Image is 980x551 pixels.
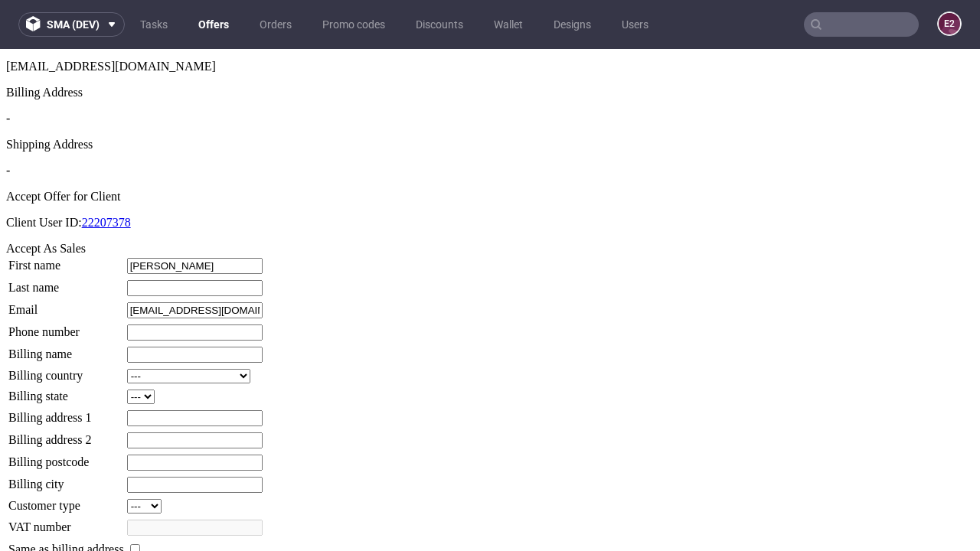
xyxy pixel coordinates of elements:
figcaption: e2 [939,13,960,34]
td: Same as billing address [8,492,125,509]
a: Tasks [131,12,177,37]
div: Shipping Address [6,89,974,103]
td: Billing city [8,427,125,445]
td: Billing address 1 [8,360,125,378]
td: Phone number [8,275,125,292]
div: Billing Address [6,37,974,51]
span: sma (dev) [47,19,100,30]
div: Accept Offer for Client [6,141,974,155]
a: Offers [189,12,238,37]
a: Wallet [485,12,532,37]
td: First name [8,208,125,226]
td: Last name [8,230,125,248]
a: Orders [250,12,301,37]
span: [EMAIL_ADDRESS][DOMAIN_NAME] [6,11,216,24]
span: - [6,63,10,76]
a: Discounts [407,12,472,37]
div: Accept As Sales [6,193,974,207]
td: Customer type [8,449,125,465]
a: Promo codes [313,12,394,37]
td: Billing address 2 [8,383,125,400]
span: - [6,115,10,128]
td: VAT number [8,470,125,487]
td: Email [8,253,125,270]
button: sma (dev) [18,12,125,37]
td: Billing postcode [8,405,125,422]
td: Billing country [8,319,125,335]
a: Users [612,12,658,37]
a: 22207378 [82,167,131,180]
td: Billing name [8,297,125,315]
p: Client User ID: [6,167,974,181]
a: Designs [544,12,600,37]
td: Billing state [8,340,125,356]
